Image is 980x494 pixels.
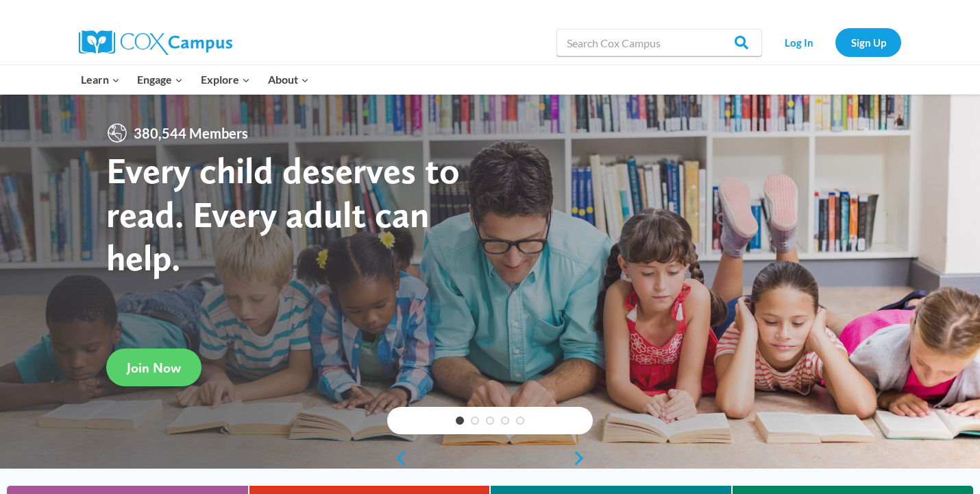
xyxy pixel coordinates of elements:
[769,28,901,56] nav: Secondary Navigation
[387,450,408,467] a: previous
[137,71,183,89] span: Engage
[486,416,494,425] a: 3
[387,445,593,472] div: content slider buttons
[128,122,254,144] span: 380,544 Members
[501,416,509,425] a: 4
[471,416,479,425] a: 2
[106,349,201,386] a: Join Now
[201,71,250,89] span: Explore
[835,28,901,56] a: Sign Up
[268,71,309,89] span: About
[106,148,460,279] strong: Every child deserves to read. Every adult can help.
[81,71,120,89] span: Learn
[769,28,829,56] a: Log In
[127,360,181,376] span: Join Now
[79,30,232,55] img: Cox Campus
[572,450,593,467] a: next
[516,416,524,425] a: 5
[456,416,464,425] a: 1
[72,65,317,94] nav: Primary Navigation
[556,29,762,56] input: Search Cox Campus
